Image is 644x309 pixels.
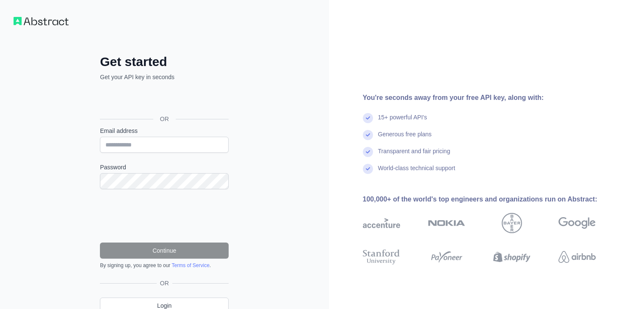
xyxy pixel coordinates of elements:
button: Continue [100,243,229,259]
div: Transparent and fair pricing [378,147,451,164]
iframe: reCAPTCHA [100,199,229,232]
span: OR [153,115,176,123]
div: Generous free plans [378,130,432,147]
img: check mark [363,130,373,140]
img: stanford university [363,248,400,266]
h2: Get started [100,54,229,69]
img: check mark [363,147,373,157]
img: shopify [493,248,531,266]
div: World-class technical support [378,164,456,181]
span: OR [157,279,172,287]
img: bayer [502,213,522,233]
div: By signing up, you agree to our . [100,262,229,269]
label: Email address [100,127,229,135]
img: airbnb [558,248,596,266]
a: Terms of Service [171,262,209,268]
div: 100,000+ of the world's top engineers and organizations run on Abstract: [363,194,623,204]
div: 15+ powerful API's [378,113,427,130]
img: accenture [363,213,400,233]
div: You're seconds away from your free API key, along with: [363,93,623,103]
img: nokia [428,213,465,233]
p: Get your API key in seconds [100,73,229,81]
img: check mark [363,113,373,123]
img: payoneer [428,248,465,266]
img: Workflow [14,17,69,25]
label: Password [100,163,229,171]
img: check mark [363,164,373,174]
img: google [558,213,596,233]
iframe: Sign in with Google Button [96,91,231,109]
